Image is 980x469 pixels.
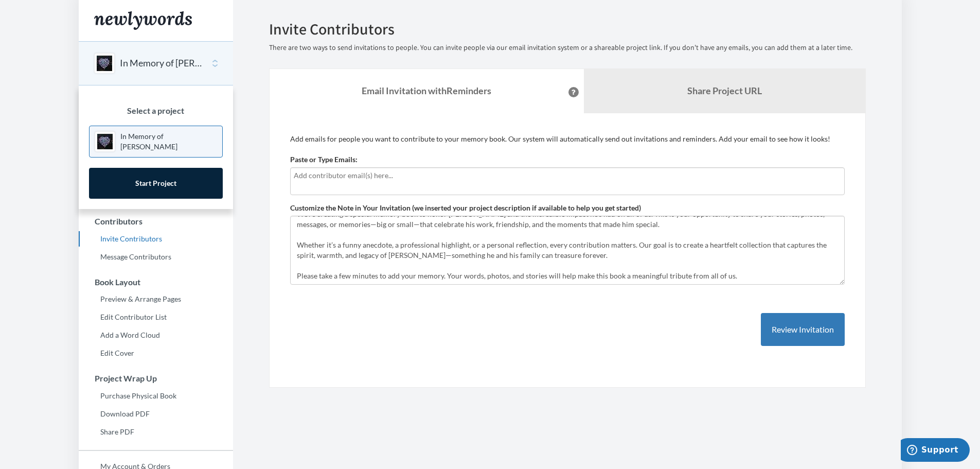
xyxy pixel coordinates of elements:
[79,374,233,383] h3: Project Wrap Up
[94,11,192,30] img: Newlywords logo
[290,154,358,165] label: Paste or Type Emails:
[290,134,845,144] p: Add emails for people you want to contribute to your memory book. Our system will automatically s...
[687,85,762,96] b: Share Project URL
[294,170,841,181] input: Add contributor email(s) here...
[120,57,203,70] button: In Memory of [PERSON_NAME]
[89,106,223,115] h3: Select a project
[79,277,233,287] h3: Book Layout
[362,85,491,96] strong: Email Invitation with Reminders
[79,327,233,343] a: Add a Word Cloud
[269,43,866,53] p: There are two ways to send invitations to people. You can invite people via our email invitation ...
[901,438,970,464] iframe: Opens a widget where you can chat to one of our agents
[79,217,233,226] h3: Contributors
[120,131,217,152] p: In Memory of [PERSON_NAME]
[269,21,866,38] h2: Invite Contributors
[290,216,845,285] textarea: We’re creating a special memory book to honor [PERSON_NAME] and the incredible impact he’s had on...
[79,249,233,265] a: Message Contributors
[89,168,223,199] a: Start Project
[89,126,223,158] a: In Memory of [PERSON_NAME]
[290,203,641,213] label: Customize the Note in Your Invitation (we inserted your project description if available to help ...
[79,309,233,325] a: Edit Contributor List
[79,291,233,307] a: Preview & Arrange Pages
[761,313,845,346] button: Review Invitation
[79,231,233,247] a: Invite Contributors
[79,424,233,440] a: Share PDF
[79,345,233,361] a: Edit Cover
[79,406,233,422] a: Download PDF
[79,388,233,404] a: Purchase Physical Book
